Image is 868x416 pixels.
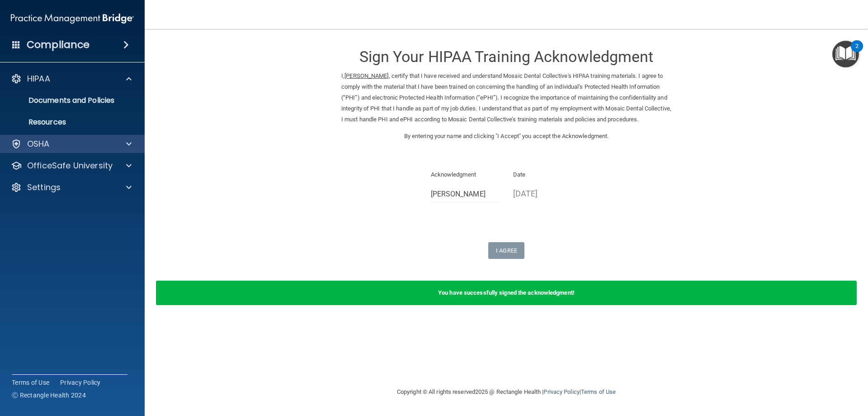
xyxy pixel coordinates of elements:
[341,131,671,142] p: By entering your name and clicking "I Accept" you accept the Acknowledgment.
[513,186,582,201] p: [DATE]
[12,378,49,387] a: Terms of Use
[60,378,101,387] a: Privacy Policy
[11,160,132,171] a: OfficeSafe University
[543,388,579,395] a: Privacy Policy
[855,46,859,58] div: 2
[341,48,671,65] h3: Sign Your HIPAA Training Acknowledgment
[438,289,575,296] b: You have successfully signed the acknowledgment!
[341,71,671,125] p: I, , certify that I have received and understand Mosaic Dental Collective's HIPAA training materi...
[27,160,113,171] p: OfficeSafe University
[27,182,61,193] p: Settings
[431,186,500,203] input: Full Name
[341,378,671,406] div: Copyright © All rights reserved 2025 @ Rectangle Health | |
[581,388,616,395] a: Terms of Use
[11,73,132,84] a: HIPAA
[344,72,388,79] ins: [PERSON_NAME]
[27,139,50,149] p: OSHA
[6,118,129,127] p: Resources
[513,169,582,180] p: Date
[431,169,500,180] p: Acknowledgment
[27,73,50,84] p: HIPAA
[11,10,134,28] img: PMB logo
[832,41,859,67] button: Open Resource Center, 2 new notifications
[11,182,132,193] a: Settings
[488,242,524,259] button: I Agree
[27,38,90,51] h4: Compliance
[12,391,86,400] span: Ⓒ Rectangle Health 2024
[11,139,132,149] a: OSHA
[6,96,129,105] p: Documents and Policies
